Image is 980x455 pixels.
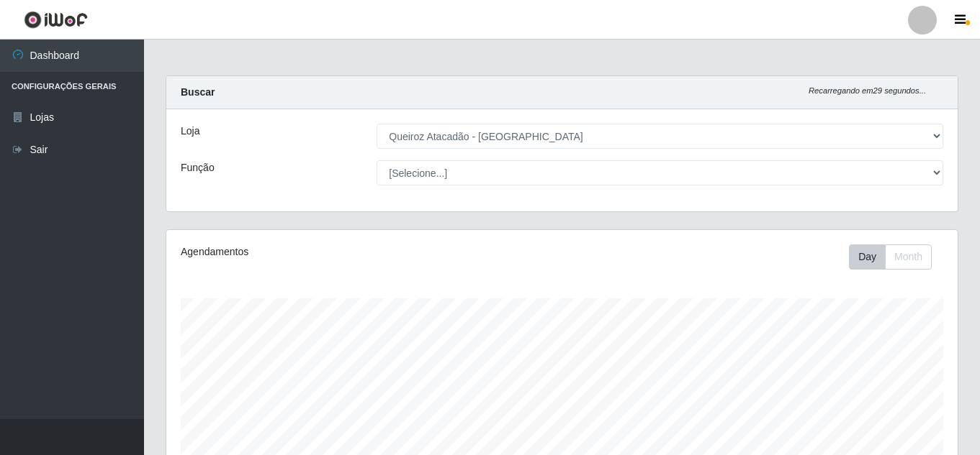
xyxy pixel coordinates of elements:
[181,244,486,259] div: Agendamentos
[849,244,932,270] div: First group
[849,244,886,270] button: Day
[24,11,88,29] img: CoreUI Logo
[885,244,932,270] button: Month
[181,160,215,175] label: Função
[181,86,215,98] strong: Buscar
[809,86,926,95] i: Recarregando em 29 segundos...
[181,124,199,139] label: Loja
[849,244,943,270] div: Toolbar with button groups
